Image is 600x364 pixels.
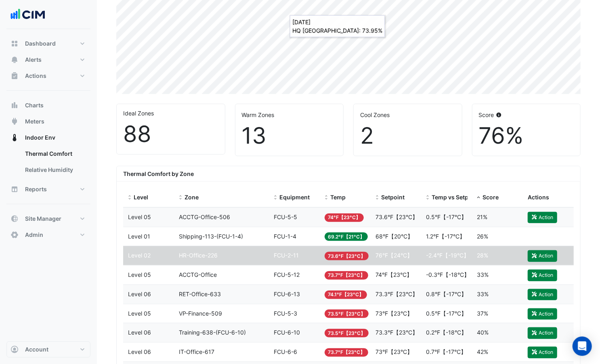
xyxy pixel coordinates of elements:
span: 40% [477,329,489,336]
span: Meters [25,117,44,126]
span: 74°F​【23°C】 [325,213,364,222]
div: 76% [479,122,574,149]
span: 73.7°F​【23°C】 [325,348,368,357]
span: FCU-5-3 [274,310,298,317]
span: RET-Office-633 [179,291,221,297]
span: Shipping-113-(FCU-1-4) [179,233,243,240]
app-icon: Alerts [10,56,19,64]
span: Zone [185,194,199,201]
button: Dashboard [6,36,90,52]
span: FCU-6-10 [274,329,300,336]
span: Actions [528,194,549,201]
span: 42% [477,348,489,355]
span: FCU-1-4 [274,233,297,240]
span: 21% [477,213,488,220]
div: Warm Zones [242,111,337,119]
span: 74°F​【23°C】 [376,271,412,278]
span: 0.2°F​【-18°C】 [426,329,467,336]
button: Alerts [6,52,90,68]
span: Temp vs Setpoint [432,194,480,201]
span: 0.7°F​【-17°C】 [426,348,467,355]
span: Level 05 [128,310,151,317]
span: Level 01 [128,233,150,240]
span: 1.2°F​【-17°C】 [426,233,466,240]
app-icon: Site Manager [10,215,19,223]
span: Level 06 [128,329,151,336]
span: 73°F​【23°C】 [376,348,413,355]
div: 2 [360,122,455,149]
button: Site Manager [6,211,90,227]
app-icon: Indoor Env [10,134,19,142]
span: 74.1°F​【23°C】 [325,291,367,299]
span: VP-Finance-509 [179,310,222,317]
a: Thermal Comfort [19,146,90,162]
span: FCU-5-12 [274,271,300,278]
span: 73.5°F​【23°C】 [325,310,369,318]
span: 73.3°F​【23°C】 [376,329,418,336]
button: Action [528,289,557,300]
app-icon: Charts [10,101,19,109]
img: Company Logo [10,6,46,23]
div: Cool Zones [360,111,455,119]
button: Admin [6,227,90,243]
app-icon: Dashboard [10,40,19,48]
span: FCU-6-13 [274,291,300,297]
span: Level 06 [128,291,151,297]
span: 73.7°F​【23°C】 [325,271,368,280]
span: Alerts [25,56,42,64]
span: 73.6°F​【23°C】 [325,252,369,260]
span: 73°F​【23°C】 [376,310,413,317]
span: HR-Office-226 [179,252,218,259]
span: Temp [330,194,346,201]
span: Account [25,345,48,354]
button: Account [6,341,90,358]
app-icon: Admin [10,231,19,239]
span: Site Manager [25,215,61,223]
span: -2.4°F​【-19°C】 [426,252,470,259]
span: 33% [477,291,489,297]
button: Action [528,212,557,223]
span: Equipment [280,194,310,201]
div: Indoor Env [6,146,90,181]
button: Indoor Env [6,130,90,146]
button: Charts [6,97,90,113]
span: 26% [477,233,489,240]
span: Level [134,194,148,201]
span: Reports [25,185,47,193]
button: Action [528,308,557,320]
span: 73.3°F​【23°C】 [376,291,418,297]
button: Action [528,270,557,281]
div: 88 [123,121,218,148]
b: Thermal Comfort by Zone [123,170,194,177]
span: Admin [25,231,43,239]
span: Training-638-(FCU-6-10) [179,329,246,336]
span: 76°F​【24°C】 [376,252,413,259]
span: Score [483,194,499,201]
span: 73.5°F​【23°C】 [325,329,369,337]
div: 13 [242,122,337,149]
button: Action [528,347,557,358]
app-icon: Reports [10,185,19,193]
span: 73.6°F​【23°C】 [376,213,418,220]
span: Level 06 [128,348,151,355]
div: Ideal Zones [123,109,218,117]
button: Action [528,250,557,261]
span: Setpoint [381,194,405,201]
span: 28% [477,252,489,259]
span: IT-Office-617 [179,348,214,355]
span: ACCTG-Office [179,271,217,278]
div: Score [479,111,574,119]
span: Level 05 [128,213,151,220]
app-icon: Actions [10,72,19,80]
span: 68°F​【20°C】 [376,233,413,240]
span: Charts [25,101,44,109]
span: Dashboard [25,40,56,48]
div: Open Intercom Messenger [573,337,592,356]
button: Reports [6,181,90,197]
span: 69.2°F​【21°C】 [325,232,368,241]
span: 37% [477,310,489,317]
app-icon: Meters [10,117,19,126]
button: Meters [6,113,90,130]
button: Actions [6,68,90,84]
span: 33% [477,271,489,278]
